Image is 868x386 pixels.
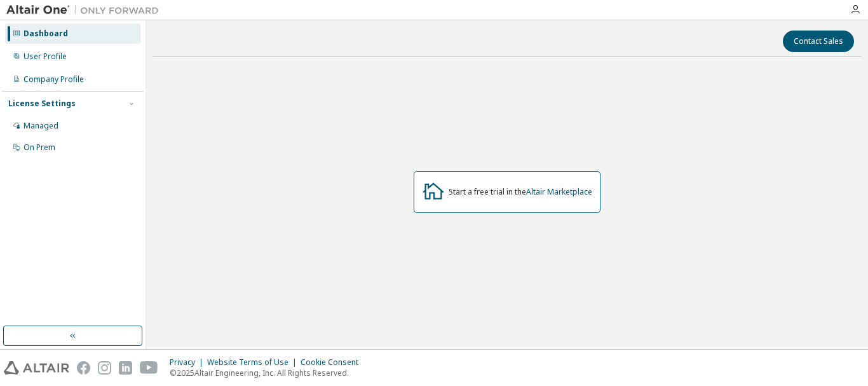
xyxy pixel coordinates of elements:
[24,29,68,39] div: Dashboard
[170,368,366,378] p: © 2025 Altair Engineering, Inc. All Rights Reserved.
[77,361,90,375] img: facebook.svg
[301,357,366,368] div: Cookie Consent
[783,31,854,52] button: Contact Sales
[119,361,132,375] img: linkedin.svg
[24,121,58,131] div: Managed
[98,361,111,375] img: instagram.svg
[24,52,67,62] div: User Profile
[6,4,165,17] img: Altair One
[8,99,76,109] div: License Settings
[449,187,592,197] div: Start a free trial in the
[24,142,55,153] div: On Prem
[4,361,69,375] img: altair_logo.svg
[207,357,301,368] div: Website Terms of Use
[526,186,592,197] a: Altair Marketplace
[24,74,84,85] div: Company Profile
[140,361,158,375] img: youtube.svg
[170,357,207,368] div: Privacy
